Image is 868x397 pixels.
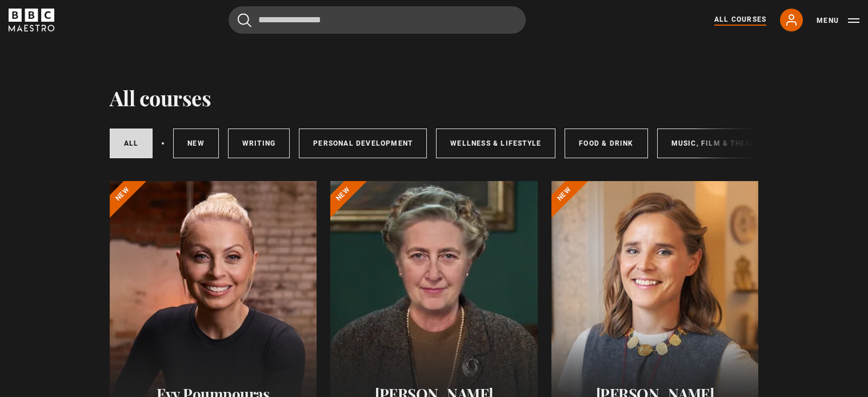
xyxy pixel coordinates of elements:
svg: BBC Maestro [9,9,54,31]
a: Music, Film & Theatre [657,129,779,158]
a: All Courses [714,14,766,26]
input: Search [229,6,526,34]
h1: All courses [110,86,211,110]
a: Food & Drink [565,129,647,158]
a: New [173,129,219,158]
button: Toggle navigation [817,15,859,26]
a: Wellness & Lifestyle [436,129,555,158]
a: Writing [228,129,290,158]
a: All [110,129,153,158]
a: Personal Development [299,129,427,158]
button: Submit the search query [238,13,251,27]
